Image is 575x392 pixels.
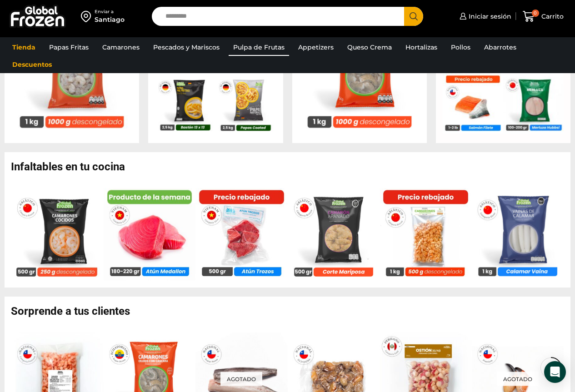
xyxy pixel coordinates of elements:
div: Open Intercom Messenger [544,361,566,383]
span: Carrito [539,12,564,21]
img: address-field-icon.svg [81,9,95,24]
a: Pulpa de Frutas [229,39,289,56]
span: 0 [532,10,539,17]
p: Agotado [220,372,262,386]
span: Iniciar sesión [466,12,511,21]
a: Queso Crema [343,39,396,56]
a: Papas Fritas [45,39,93,56]
a: 0 Carrito [520,6,566,27]
a: Camarones [98,39,144,56]
h2: Sorprende a tus clientes [11,306,570,317]
a: Abarrotes [480,39,521,56]
a: Descuentos [8,56,56,73]
a: Pollos [446,39,475,56]
p: Agotado [497,372,539,386]
a: Tienda [8,39,40,56]
h2: Infaltables en tu cocina [11,161,570,172]
div: Enviar a [95,9,125,15]
div: Santiago [95,15,125,24]
a: Hortalizas [401,39,442,56]
a: Pescados y Mariscos [149,39,224,56]
button: Search button [404,7,423,26]
a: Iniciar sesión [457,7,511,25]
a: Appetizers [294,39,338,56]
